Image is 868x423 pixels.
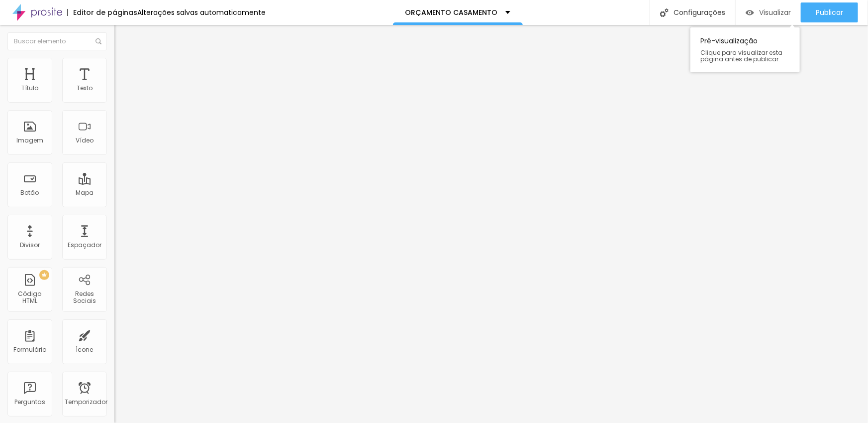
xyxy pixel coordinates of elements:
[20,241,40,249] font: Divisor
[137,7,266,17] font: Alterações salvas automaticamente
[65,398,107,406] font: Temporizador
[816,7,843,17] font: Publicar
[405,7,498,17] font: ORÇAMENTO CASAMENTO
[13,345,46,354] font: Formulário
[76,345,94,354] font: Ícone
[801,2,858,22] button: Publicar
[14,398,45,406] font: Perguntas
[21,188,39,197] font: Botão
[700,36,758,46] font: Pré-visualização
[76,136,94,144] font: Vídeo
[77,84,93,92] font: Texto
[21,84,38,92] font: Título
[73,289,96,305] font: Redes Sociais
[16,136,43,144] font: Imagem
[7,32,107,50] input: Buscar elemento
[76,188,94,197] font: Mapa
[759,7,791,17] font: Visualizar
[114,25,868,423] iframe: Editor
[18,289,42,305] font: Código HTML
[96,38,101,44] img: Ícone
[660,8,669,17] img: Ícone
[674,7,725,17] font: Configurações
[700,48,782,63] font: Clique para visualizar esta página antes de publicar.
[73,7,137,17] font: Editor de páginas
[736,2,801,22] button: Visualizar
[746,8,754,17] img: view-1.svg
[68,241,101,249] font: Espaçador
